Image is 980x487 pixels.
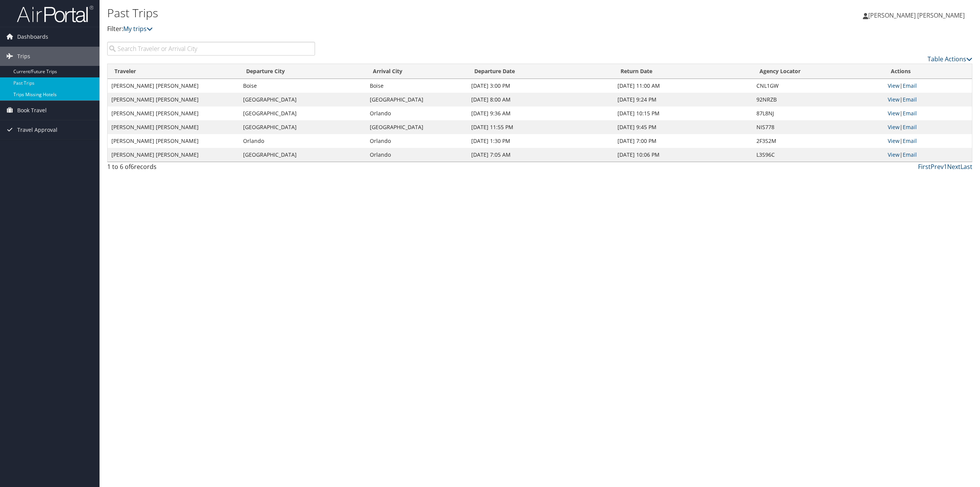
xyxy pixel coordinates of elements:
a: Email [903,96,917,103]
a: [PERSON_NAME] [PERSON_NAME] [863,4,972,27]
td: [DATE] 10:06 PM [614,148,753,162]
td: Orlando [366,148,467,162]
th: Arrival City: activate to sort column ascending [366,64,467,79]
img: airportal-logo.png [17,5,93,23]
span: Book Travel [17,101,47,120]
td: Boise [239,79,366,93]
a: Email [903,123,917,131]
td: [PERSON_NAME] [PERSON_NAME] [108,134,239,148]
td: | [884,148,972,162]
th: Agency Locator: activate to sort column ascending [753,64,884,79]
td: [GEOGRAPHIC_DATA] [366,93,467,107]
td: [DATE] 9:36 AM [467,107,614,120]
span: Travel Approval [17,120,57,139]
td: [DATE] 11:00 AM [614,79,753,93]
th: Departure City: activate to sort column ascending [239,64,366,79]
td: [DATE] 7:00 PM [614,134,753,148]
td: Orlando [366,107,467,120]
td: Orlando [239,134,366,148]
td: [DATE] 11:55 PM [467,120,614,134]
td: CNL1GW [753,79,884,93]
a: First [918,162,931,171]
td: | [884,93,972,107]
p: Filter: [107,24,684,34]
th: Departure Date: activate to sort column ascending [467,64,614,79]
td: | [884,107,972,120]
td: [PERSON_NAME] [PERSON_NAME] [108,79,239,93]
th: Actions [884,64,972,79]
th: Return Date: activate to sort column ascending [614,64,753,79]
span: Trips [17,47,30,66]
a: View [888,110,900,117]
span: [PERSON_NAME] [PERSON_NAME] [868,11,965,20]
td: [DATE] 8:00 AM [467,93,614,107]
td: | [884,79,972,93]
td: [GEOGRAPHIC_DATA] [239,107,366,120]
td: Boise [366,79,467,93]
a: Email [903,82,917,89]
td: [GEOGRAPHIC_DATA] [239,120,366,134]
td: | [884,120,972,134]
td: [DATE] 9:45 PM [614,120,753,134]
a: 1 [944,162,947,171]
td: 87L8NJ [753,107,884,120]
a: Email [903,137,917,144]
td: 92NRZB [753,93,884,107]
a: View [888,96,900,103]
div: 1 to 6 of records [107,162,315,175]
td: [GEOGRAPHIC_DATA] [366,120,467,134]
a: Prev [931,162,944,171]
td: 2F3S2M [753,134,884,148]
td: [PERSON_NAME] [PERSON_NAME] [108,148,239,162]
th: Traveler: activate to sort column ascending [108,64,239,79]
a: View [888,151,900,158]
td: L3S96C [753,148,884,162]
td: [DATE] 10:15 PM [614,107,753,120]
a: Last [960,162,972,171]
td: [DATE] 7:05 AM [467,148,614,162]
td: [PERSON_NAME] [PERSON_NAME] [108,93,239,107]
a: My trips [123,25,153,33]
h1: Past Trips [107,5,684,21]
td: [GEOGRAPHIC_DATA] [239,148,366,162]
span: Dashboards [17,27,48,46]
a: View [888,137,900,144]
a: View [888,82,900,89]
span: 6 [131,162,134,171]
td: NIS778 [753,120,884,134]
input: Search Traveler or Arrival City [107,42,315,56]
td: [DATE] 1:30 PM [467,134,614,148]
td: [PERSON_NAME] [PERSON_NAME] [108,107,239,120]
a: Table Actions [928,55,972,63]
td: [PERSON_NAME] [PERSON_NAME] [108,120,239,134]
a: Email [903,151,917,158]
a: Next [947,162,960,171]
a: View [888,123,900,131]
td: [DATE] 3:00 PM [467,79,614,93]
td: [GEOGRAPHIC_DATA] [239,93,366,107]
td: | [884,134,972,148]
td: [DATE] 9:24 PM [614,93,753,107]
a: Email [903,110,917,117]
td: Orlando [366,134,467,148]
